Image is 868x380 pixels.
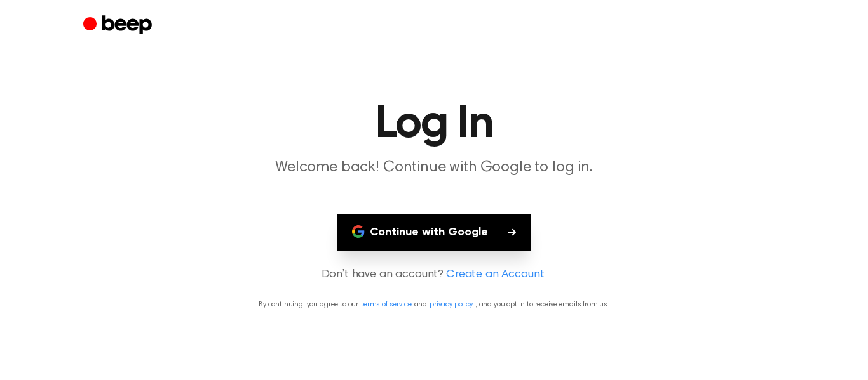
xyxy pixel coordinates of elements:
button: Continue with Google [337,214,531,251]
a: privacy policy [430,301,473,308]
p: Don’t have an account? [15,266,853,284]
p: By continuing, you agree to our and , and you opt in to receive emails from us. [15,299,853,310]
a: Beep [83,13,155,38]
h1: Log In [109,102,759,147]
a: terms of service [361,301,411,308]
a: Create an Account [446,266,544,284]
p: Welcome back! Continue with Google to log in. [190,157,678,178]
